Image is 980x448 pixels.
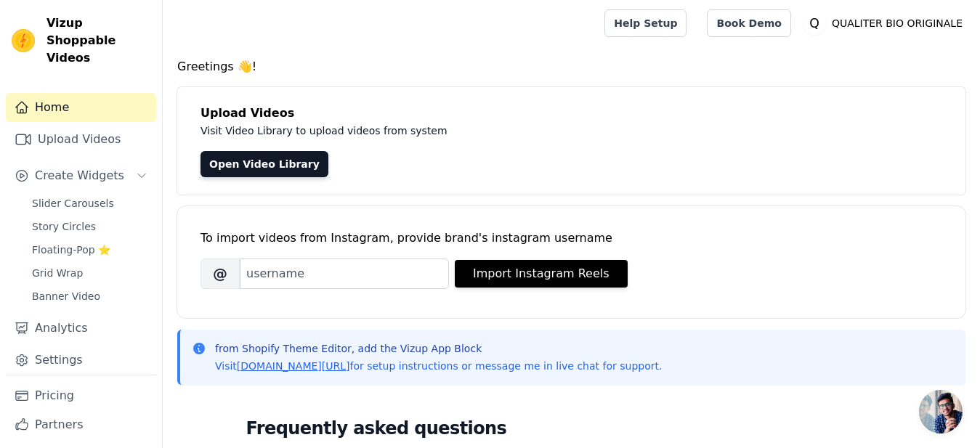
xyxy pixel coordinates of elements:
div: Ouvrir le chat [919,390,963,433]
a: Slider Carousels [23,193,156,213]
span: Banner Video [32,289,100,304]
a: Grid Wrap [23,263,156,283]
a: Partners [6,410,156,439]
button: Q QUALITER BIO ORIGINALE [803,10,968,36]
a: Analytics [6,314,156,343]
p: Visit for setup instructions or message me in live chat for support. [215,359,662,373]
span: @ [201,258,240,289]
span: Vizup Shoppable Videos [46,15,150,67]
span: Slider Carousels [32,196,114,211]
a: Story Circles [23,216,156,237]
span: Floating-Pop ⭐ [32,243,110,257]
span: Story Circles [32,219,96,234]
a: Pricing [6,381,156,410]
button: Create Widgets [6,161,156,190]
text: Q [809,16,819,30]
a: Book Demo [707,9,790,37]
div: To import videos from Instagram, provide brand's instagram username [201,229,942,247]
a: [DOMAIN_NAME][URL] [237,360,350,372]
a: Floating-Pop ⭐ [23,240,156,260]
h2: Frequently asked questions [246,414,897,443]
a: Upload Videos [6,125,156,154]
a: Home [6,93,156,122]
span: Grid Wrap [32,266,83,280]
p: from Shopify Theme Editor, add the Vizup App Block [215,341,662,356]
p: QUALITER BIO ORIGINALE [826,10,968,36]
a: Banner Video [23,286,156,306]
h4: Greetings 👋! [177,58,965,76]
a: Open Video Library [201,151,328,177]
p: Visit Video Library to upload videos from system [201,122,851,139]
span: Create Widgets [35,167,124,184]
input: username [240,258,449,289]
h4: Upload Videos [201,105,942,122]
button: Import Instagram Reels [455,260,628,288]
a: Settings [6,346,156,375]
a: Help Setup [604,9,687,37]
img: Vizup [12,29,35,52]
